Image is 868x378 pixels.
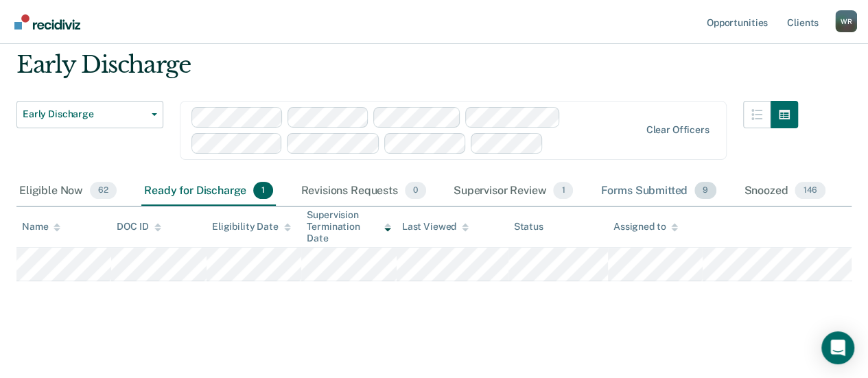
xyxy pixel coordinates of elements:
[553,182,573,200] span: 1
[212,221,291,233] div: Eligibility Date
[402,221,469,233] div: Last Viewed
[694,182,716,200] span: 9
[795,182,825,200] span: 146
[646,124,709,136] div: Clear officers
[14,14,80,29] img: Recidiviz
[16,51,798,90] div: Early Discharge
[307,209,390,244] div: Supervision Termination Date
[16,101,163,128] button: Early Discharge
[835,10,857,32] div: W R
[741,176,828,206] div: Snoozed146
[613,221,678,233] div: Assigned to
[22,221,60,233] div: Name
[405,182,426,200] span: 0
[821,331,854,364] div: Open Intercom Messenger
[23,108,146,120] span: Early Discharge
[16,176,119,206] div: Eligible Now62
[117,221,161,233] div: DOC ID
[835,10,857,32] button: Profile dropdown button
[253,182,273,200] span: 1
[141,176,276,206] div: Ready for Discharge1
[598,176,719,206] div: Forms Submitted9
[90,182,117,200] span: 62
[451,176,576,206] div: Supervisor Review1
[514,221,543,233] div: Status
[298,176,428,206] div: Revisions Requests0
